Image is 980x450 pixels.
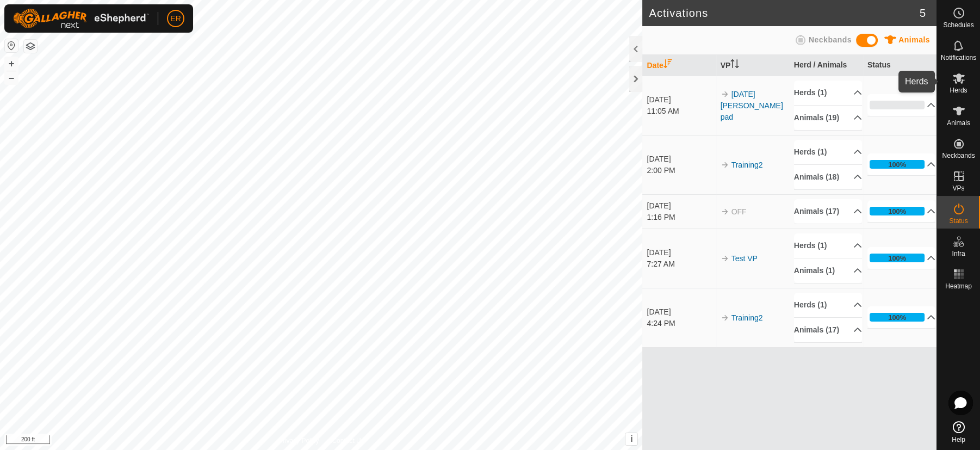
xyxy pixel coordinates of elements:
[731,207,747,216] span: OFF
[867,306,936,328] p-accordion-header: 100%
[794,258,863,283] p-accordion-header: Animals (1)
[649,7,919,20] h2: Activations
[721,90,729,98] img: arrow
[870,254,925,262] div: 100%
[863,55,936,76] th: Status
[942,152,975,159] span: Neckbands
[716,55,790,76] th: VP
[888,312,906,323] div: 100%
[794,293,863,317] p-accordion-header: Herds (1)
[867,153,936,175] p-accordion-header: 100%
[794,140,863,164] p-accordion-header: Herds (1)
[947,120,970,126] span: Animals
[794,81,863,105] p-accordion-header: Herds (1)
[888,159,906,170] div: 100%
[170,13,181,24] span: ER
[731,313,763,322] a: Training2
[870,101,925,109] div: 0%
[898,35,930,44] span: Animals
[647,153,715,165] div: [DATE]
[332,436,364,446] a: Contact Us
[870,313,925,322] div: 100%
[730,61,739,70] p-sorticon: Activate to sort
[790,55,863,76] th: Herd / Animals
[943,22,973,28] span: Schedules
[794,233,863,258] p-accordion-header: Herds (1)
[5,57,18,70] button: +
[721,207,729,216] img: arrow
[647,212,715,223] div: 1:16 PM
[721,313,729,322] img: arrow
[721,90,783,121] a: [DATE] [PERSON_NAME] pad
[941,54,976,61] span: Notifications
[945,283,972,289] span: Heatmap
[950,87,967,94] span: Herds
[647,94,715,106] div: [DATE]
[647,318,715,329] div: 4:24 PM
[24,40,37,53] button: Map Layers
[647,165,715,176] div: 2:00 PM
[5,39,18,52] button: Reset Map
[647,200,715,212] div: [DATE]
[721,254,729,263] img: arrow
[794,165,863,189] p-accordion-header: Animals (18)
[794,318,863,342] p-accordion-header: Animals (17)
[888,206,906,217] div: 100%
[278,436,319,446] a: Privacy Policy
[888,253,906,263] div: 100%
[870,207,925,215] div: 100%
[937,417,980,447] a: Help
[794,199,863,224] p-accordion-header: Animals (17)
[630,434,632,443] span: i
[952,250,965,257] span: Infra
[647,106,715,117] div: 11:05 AM
[731,254,758,263] a: Test VP
[731,161,763,169] a: Training2
[647,247,715,258] div: [DATE]
[867,247,936,269] p-accordion-header: 100%
[870,160,925,169] div: 100%
[647,258,715,270] div: 7:27 AM
[5,71,18,84] button: –
[642,55,716,76] th: Date
[920,5,926,21] span: 5
[794,106,863,130] p-accordion-header: Animals (19)
[809,35,852,44] span: Neckbands
[867,200,936,222] p-accordion-header: 100%
[949,218,967,224] span: Status
[867,94,936,116] p-accordion-header: 0%
[952,436,965,443] span: Help
[721,161,729,169] img: arrow
[647,306,715,318] div: [DATE]
[13,9,149,28] img: Gallagher Logo
[952,185,964,192] span: VPs
[625,433,637,445] button: i
[663,61,672,70] p-sorticon: Activate to sort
